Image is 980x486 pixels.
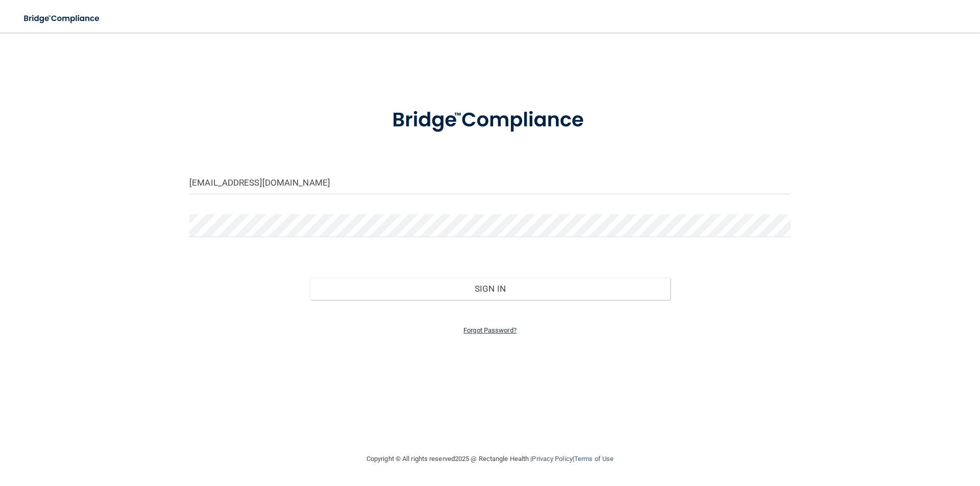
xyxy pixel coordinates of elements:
div: Copyright © All rights reserved 2025 @ Rectangle Health | | [304,443,676,475]
img: bridge_compliance_login_screen.278c3ca4.svg [371,94,609,147]
a: Terms of Use [574,455,614,463]
a: Forgot Password? [463,326,517,334]
iframe: Drift Widget Chat Controller [803,414,968,454]
input: Email [189,171,791,194]
button: Sign In [310,277,671,300]
a: Privacy Policy [532,455,572,463]
img: bridge_compliance_login_screen.278c3ca4.svg [15,8,109,29]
